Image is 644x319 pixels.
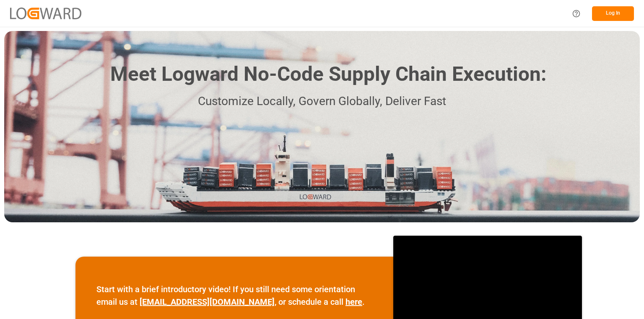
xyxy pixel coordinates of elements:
[345,297,362,307] a: here
[592,6,634,21] button: Log In
[96,283,372,308] p: Start with a brief introductory video! If you still need some orientation email us at , or schedu...
[567,4,586,23] button: Help Center
[10,8,81,19] img: Logward_new_orange.png
[98,92,546,111] p: Customize Locally, Govern Globally, Deliver Fast
[110,59,546,89] h1: Meet Logward No-Code Supply Chain Execution:
[140,297,275,307] a: [EMAIL_ADDRESS][DOMAIN_NAME]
